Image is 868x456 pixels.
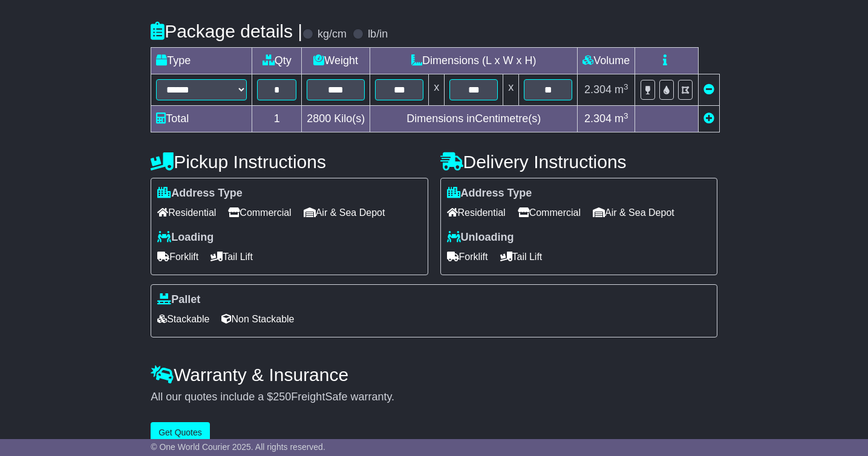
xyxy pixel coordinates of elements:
[615,112,628,125] span: m
[151,391,717,404] div: All our quotes include a $ FreightSafe warranty.
[221,310,294,328] span: Non Stackable
[302,48,370,74] td: Weight
[578,48,635,74] td: Volume
[703,112,714,125] a: Add new item
[157,310,209,328] span: Stackable
[447,247,488,266] span: Forklift
[584,83,612,96] span: 2.304
[307,112,331,125] span: 2800
[157,203,216,222] span: Residential
[252,48,302,74] td: Qty
[370,106,578,132] td: Dimensions in Centimetre(s)
[447,231,514,244] label: Unloading
[584,112,612,125] span: 2.304
[157,231,214,244] label: Loading
[302,106,370,132] td: Kilo(s)
[151,152,428,172] h4: Pickup Instructions
[500,247,543,266] span: Tail Lift
[429,74,445,106] td: x
[304,203,385,222] span: Air & Sea Depot
[615,83,628,96] span: m
[157,187,243,200] label: Address Type
[151,48,252,74] td: Type
[151,365,717,385] h4: Warranty & Insurance
[210,247,253,266] span: Tail Lift
[228,203,291,222] span: Commercial
[151,21,302,41] h4: Package details |
[252,106,302,132] td: 1
[151,422,210,443] button: Get Quotes
[593,203,674,222] span: Air & Sea Depot
[151,106,252,132] td: Total
[157,247,198,266] span: Forklift
[447,203,506,222] span: Residential
[624,111,628,120] sup: 3
[518,203,581,222] span: Commercial
[503,74,519,106] td: x
[703,83,714,96] a: Remove this item
[273,391,291,403] span: 250
[318,28,347,41] label: kg/cm
[157,293,200,307] label: Pallet
[370,48,578,74] td: Dimensions (L x W x H)
[447,187,532,200] label: Address Type
[151,442,325,452] span: © One World Courier 2025. All rights reserved.
[624,82,628,91] sup: 3
[368,28,388,41] label: lb/in
[440,152,717,172] h4: Delivery Instructions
